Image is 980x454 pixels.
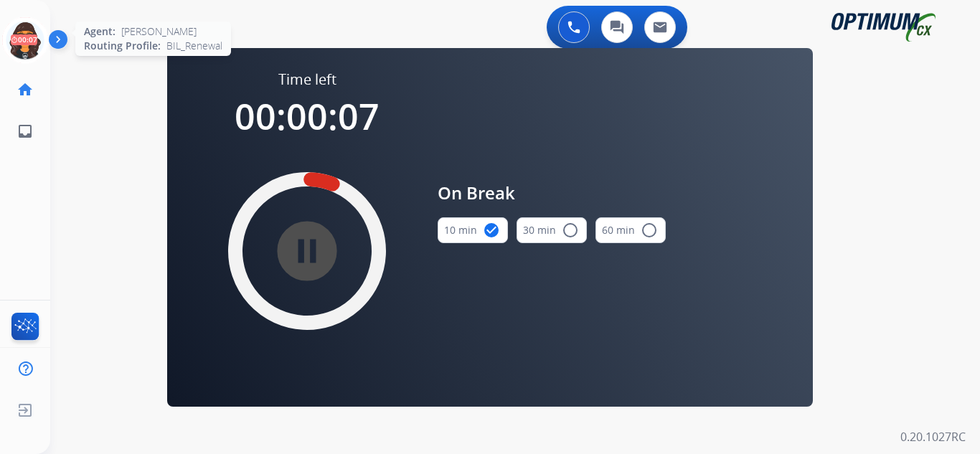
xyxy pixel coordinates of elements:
span: [PERSON_NAME] [121,24,197,39]
mat-icon: home [17,81,34,98]
mat-icon: pause_circle_filled [298,242,316,260]
button: 60 min [595,217,666,243]
mat-icon: radio_button_unchecked [562,222,579,239]
span: BIL_Renewal [166,39,222,53]
span: Agent: [84,24,116,39]
mat-icon: radio_button_unchecked [641,222,658,239]
mat-icon: check_circle [483,222,500,239]
span: Routing Profile: [84,39,161,53]
button: 30 min [517,217,587,243]
mat-icon: inbox [17,123,34,140]
p: 0.20.1027RC [900,428,966,445]
span: Time left [278,70,336,90]
button: 10 min [438,217,508,243]
span: On Break [438,180,666,206]
span: 00:00:07 [235,92,380,141]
